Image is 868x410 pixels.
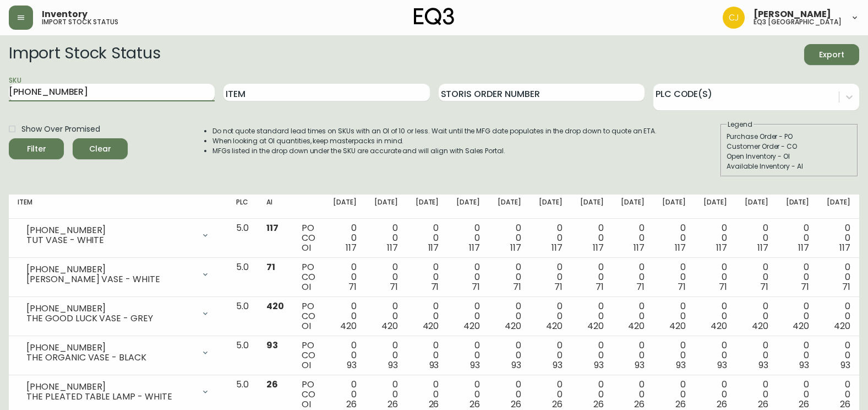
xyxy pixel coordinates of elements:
[333,380,357,409] div: 0 0
[489,195,530,219] th: [DATE]
[635,359,645,371] span: 93
[416,301,439,331] div: 0 0
[727,132,852,142] div: Purchase Order - PO
[842,280,850,293] span: 71
[9,195,227,219] th: Item
[727,152,852,161] div: Open Inventory - OI
[42,10,88,19] span: Inventory
[416,223,439,253] div: 0 0
[580,223,604,253] div: 0 0
[621,301,645,331] div: 0 0
[653,195,695,219] th: [DATE]
[26,274,194,284] div: [PERSON_NAME] VASE - WHITE
[621,223,645,253] div: 0 0
[26,353,194,363] div: THE ORGANIC VASE - BLACK
[227,297,258,336] td: 5.0
[719,280,727,293] span: 71
[26,343,194,353] div: [PHONE_NUMBER]
[302,320,311,332] span: OI
[340,320,357,332] span: 420
[346,241,357,254] span: 117
[428,241,439,254] span: 117
[676,359,686,371] span: 93
[587,320,604,332] span: 420
[431,280,439,293] span: 71
[839,241,850,254] span: 117
[621,380,645,409] div: 0 0
[703,341,727,370] div: 0 0
[73,138,128,159] button: Clear
[227,258,258,297] td: 5.0
[636,280,645,293] span: 71
[227,336,258,375] td: 5.0
[546,320,563,332] span: 420
[374,223,398,253] div: 0 0
[347,359,357,371] span: 93
[703,380,727,409] div: 0 0
[266,339,278,352] span: 93
[463,320,480,332] span: 420
[662,380,686,409] div: 0 0
[596,280,604,293] span: 71
[628,320,645,332] span: 420
[723,7,745,29] img: 7836c8950ad67d536e8437018b5c2533
[745,301,768,331] div: 0 0
[745,380,768,409] div: 0 0
[703,301,727,331] div: 0 0
[827,341,850,370] div: 0 0
[498,380,521,409] div: 0 0
[594,359,604,371] span: 93
[416,262,439,292] div: 0 0
[381,320,398,332] span: 420
[388,359,398,371] span: 93
[416,380,439,409] div: 0 0
[447,195,489,219] th: [DATE]
[414,8,455,25] img: logo
[510,241,521,254] span: 117
[258,195,293,219] th: AI
[227,219,258,258] td: 5.0
[711,320,727,332] span: 420
[799,359,809,371] span: 93
[81,142,119,156] span: Clear
[18,223,219,247] div: [PHONE_NUMBER]TUT VASE - WHITE
[827,223,850,253] div: 0 0
[472,280,480,293] span: 71
[302,359,311,371] span: OI
[18,301,219,326] div: [PHONE_NUMBER]THE GOOD LUCK VASE - GREY
[612,195,653,219] th: [DATE]
[18,341,219,365] div: [PHONE_NUMBER]THE ORGANIC VASE - BLACK
[9,44,160,65] h2: Import Stock Status
[456,262,480,292] div: 0 0
[553,359,563,371] span: 93
[302,280,311,293] span: OI
[539,341,563,370] div: 0 0
[470,359,480,371] span: 93
[456,223,480,253] div: 0 0
[539,301,563,331] div: 0 0
[539,380,563,409] div: 0 0
[786,341,810,370] div: 0 0
[736,195,777,219] th: [DATE]
[727,120,754,130] legend: Legend
[27,142,46,156] div: Filter
[745,262,768,292] div: 0 0
[498,223,521,253] div: 0 0
[266,261,275,273] span: 71
[416,341,439,370] div: 0 0
[26,235,194,245] div: TUT VASE - WHITE
[212,146,657,156] li: MFGs listed in the drop down under the SKU are accurate and will align with Sales Portal.
[511,359,521,371] span: 93
[302,241,311,254] span: OI
[9,138,64,159] button: Filter
[669,320,686,332] span: 420
[374,341,398,370] div: 0 0
[840,359,850,371] span: 93
[580,341,604,370] div: 0 0
[302,223,315,253] div: PO CO
[745,223,768,253] div: 0 0
[302,301,315,331] div: PO CO
[333,341,357,370] div: 0 0
[348,280,357,293] span: 71
[827,380,850,409] div: 0 0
